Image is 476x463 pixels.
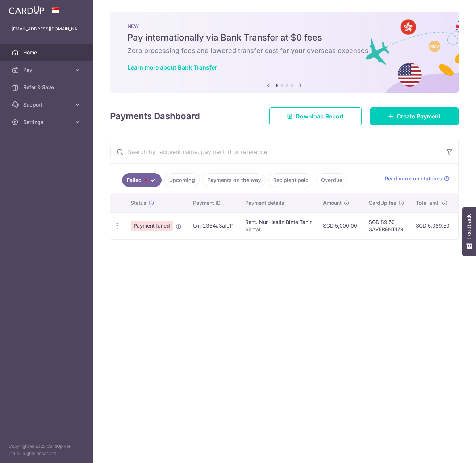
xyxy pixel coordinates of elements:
[128,46,441,55] h6: Zero processing fees and lowered transfer cost for your overseas expenses
[369,199,396,207] span: CardUp fee
[410,212,455,239] td: SGD 5,089.50
[245,226,312,233] p: Rental
[23,66,71,74] span: Pay
[9,6,44,14] img: CardUp
[416,199,440,207] span: Total amt.
[187,193,239,212] th: Payment ID
[296,112,344,121] span: Download Report
[128,23,441,29] p: NEW
[131,221,173,231] span: Payment failed
[110,110,200,123] h4: Payments Dashboard
[245,218,312,226] div: Rent. Nur Haslin Binte Tahir
[128,64,217,71] a: Learn more about Bank Transfer
[385,175,450,182] a: Read more on statuses
[397,112,441,121] span: Create Payment
[23,49,71,56] span: Home
[385,175,442,182] span: Read more on statuses
[462,207,476,256] button: Feedback - Show survey
[239,193,317,212] th: Payment details
[12,25,81,33] p: [EMAIL_ADDRESS][DOMAIN_NAME]
[317,212,363,239] td: SGD 5,000.00
[110,140,441,163] input: Search by recipient name, payment id or reference
[131,199,146,207] span: Status
[323,199,342,207] span: Amount
[110,12,459,93] img: Bank transfer banner
[23,101,71,108] span: Support
[269,107,362,125] a: Download Report
[316,173,347,187] a: Overdue
[128,32,441,43] h5: Pay internationally via Bank Transfer at $0 fees
[23,118,71,126] span: Settings
[23,84,71,91] span: Refer & Save
[268,173,313,187] a: Recipient paid
[363,212,410,239] td: SGD 89.50 SAVERENT179
[122,173,162,187] a: Failed
[370,107,459,125] a: Create Payment
[187,212,239,239] td: txn_2364a3afa11
[202,173,266,187] a: Payments on the way
[164,173,200,187] a: Upcoming
[466,214,472,239] span: Feedback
